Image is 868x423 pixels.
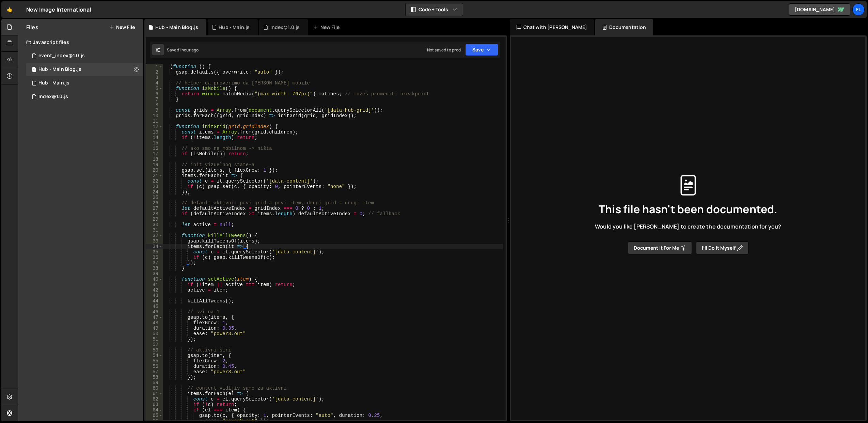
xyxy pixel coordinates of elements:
[146,375,163,380] div: 58
[146,342,163,347] div: 52
[146,113,163,119] div: 10
[146,211,163,217] div: 28
[146,380,163,386] div: 59
[146,277,163,282] div: 40
[38,80,69,86] div: Hub - Main.js
[26,5,91,14] div: New Image International
[270,24,300,31] div: Index@1.0.js
[146,108,163,113] div: 9
[38,66,81,73] div: Hub - Main Blog.js
[146,233,163,238] div: 32
[146,282,163,287] div: 41
[146,69,163,75] div: 2
[146,402,163,407] div: 63
[146,124,163,129] div: 12
[146,358,163,364] div: 55
[146,336,163,342] div: 51
[427,47,461,53] div: Not saved to prod
[146,315,163,320] div: 47
[146,238,163,244] div: 33
[599,204,777,215] span: This file hasn't been documented.
[146,364,163,369] div: 56
[146,195,163,200] div: 25
[146,168,163,173] div: 20
[146,320,163,326] div: 48
[146,391,163,396] div: 61
[26,90,143,104] div: 15795/44313.js
[146,287,163,293] div: 42
[146,184,163,189] div: 23
[696,241,748,254] button: I’ll do it myself
[146,75,163,80] div: 3
[26,76,143,90] div: 15795/46323.js
[146,80,163,86] div: 4
[146,353,163,358] div: 54
[146,347,163,353] div: 53
[146,206,163,211] div: 27
[146,102,163,108] div: 8
[146,244,163,249] div: 34
[146,413,163,418] div: 65
[219,24,250,31] div: Hub - Main.js
[179,47,199,53] div: 1 hour ago
[146,293,163,298] div: 43
[146,222,163,228] div: 30
[146,91,163,97] div: 6
[146,151,163,157] div: 17
[146,64,163,69] div: 1
[146,97,163,102] div: 7
[146,173,163,178] div: 21
[146,228,163,233] div: 31
[155,24,198,31] div: Hub - Main Blog.js
[146,217,163,222] div: 29
[146,369,163,375] div: 57
[789,3,850,16] a: [DOMAIN_NAME]
[146,266,163,271] div: 38
[510,19,594,35] div: Chat with [PERSON_NAME]
[146,157,163,162] div: 18
[167,47,199,53] div: Saved
[146,271,163,277] div: 39
[146,200,163,206] div: 26
[595,19,653,35] div: Documentation
[146,162,163,168] div: 19
[146,255,163,260] div: 36
[628,241,692,254] button: Document it for me
[26,63,143,76] div: 15795/46353.js
[146,129,163,135] div: 13
[146,396,163,402] div: 62
[26,23,38,31] h2: Files
[313,24,342,31] div: New File
[406,3,463,16] button: Code + Tools
[146,135,163,140] div: 14
[852,3,865,16] a: Fl
[146,386,163,391] div: 60
[146,86,163,91] div: 5
[146,407,163,413] div: 64
[146,140,163,146] div: 15
[146,178,163,184] div: 22
[146,304,163,309] div: 45
[32,67,36,73] span: 1
[109,25,135,30] button: New File
[146,331,163,336] div: 50
[595,223,781,230] span: Would you like [PERSON_NAME] to create the documentation for you?
[146,249,163,255] div: 35
[146,146,163,151] div: 16
[38,94,68,100] div: Index@1.0.js
[146,189,163,195] div: 24
[146,119,163,124] div: 11
[38,53,85,59] div: event_index@1.0.js
[1,1,18,18] a: 🤙
[465,44,498,56] button: Save
[26,49,143,63] div: 15795/42190.js
[146,260,163,266] div: 37
[18,35,143,49] div: Javascript files
[146,326,163,331] div: 49
[146,298,163,304] div: 44
[146,309,163,315] div: 46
